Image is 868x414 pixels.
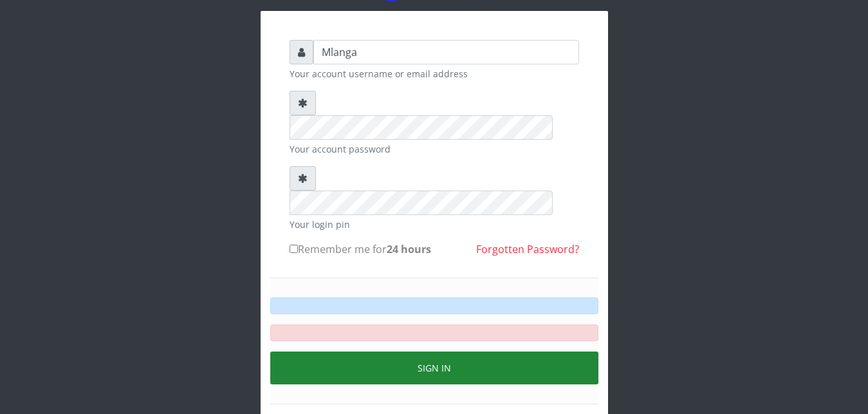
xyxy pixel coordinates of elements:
input: Remember me for24 hours [290,245,298,253]
input: Username or email address [313,40,579,64]
small: Your login pin [290,218,579,231]
small: Your account password [290,142,579,156]
a: Forgotten Password? [476,242,579,256]
small: Your account username or email address [290,67,579,80]
label: Remember me for [290,241,431,257]
button: Sign in [270,352,598,384]
b: 24 hours [387,242,431,256]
